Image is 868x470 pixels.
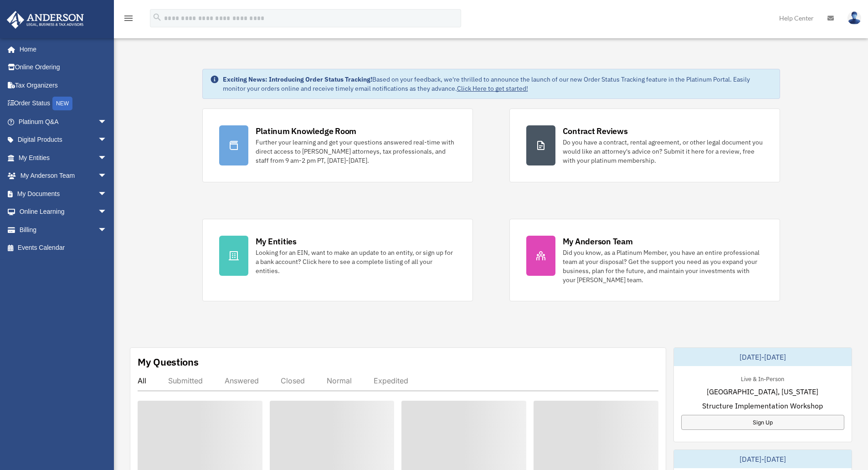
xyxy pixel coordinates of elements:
div: All [138,376,146,385]
a: My Entities Looking for an EIN, want to make an update to an entity, or sign up for a bank accoun... [202,219,473,301]
span: arrow_drop_down [98,221,116,239]
i: menu [123,13,134,24]
div: Further your learning and get your questions answered real-time with direct access to [PERSON_NAM... [256,138,456,165]
div: Closed [281,376,305,385]
a: menu [123,16,134,24]
div: Submitted [168,376,203,385]
a: Platinum Q&Aarrow_drop_down [6,113,121,131]
i: search [152,12,162,22]
span: Structure Implementation Workshop [702,400,823,411]
a: Home [6,40,116,58]
a: Digital Productsarrow_drop_down [6,131,121,149]
a: Sign Up [681,415,844,430]
a: Events Calendar [6,239,121,257]
a: Order StatusNEW [6,94,121,113]
a: Platinum Knowledge Room Further your learning and get your questions answered real-time with dire... [202,108,473,182]
div: NEW [52,97,72,110]
div: Did you know, as a Platinum Member, you have an entire professional team at your disposal? Get th... [563,248,763,284]
a: My Documentsarrow_drop_down [6,185,121,203]
div: Normal [327,376,352,385]
div: [DATE]-[DATE] [674,348,852,366]
span: arrow_drop_down [98,185,116,203]
div: My Anderson Team [563,236,633,247]
span: arrow_drop_down [98,167,116,186]
a: My Entitiesarrow_drop_down [6,149,121,167]
span: arrow_drop_down [98,113,116,131]
a: Billingarrow_drop_down [6,221,121,239]
a: My Anderson Team Did you know, as a Platinum Member, you have an entire professional team at your... [509,219,780,301]
a: Online Ordering [6,58,121,77]
div: Expedited [374,376,408,385]
a: Contract Reviews Do you have a contract, rental agreement, or other legal document you would like... [509,108,780,182]
a: Tax Organizers [6,76,121,94]
div: Live & In-Person [734,373,791,383]
img: User Pic [847,11,861,25]
div: Contract Reviews [563,125,628,137]
span: arrow_drop_down [98,131,116,150]
span: arrow_drop_down [98,149,116,167]
div: Do you have a contract, rental agreement, or other legal document you would like an attorney's ad... [563,138,763,165]
a: Click Here to get started! [457,84,528,93]
div: Based on your feedback, we're thrilled to announce the launch of our new Order Status Tracking fe... [223,75,772,93]
img: Anderson Advisors Platinum Portal [4,11,87,29]
span: arrow_drop_down [98,203,116,222]
div: My Entities [256,236,297,247]
a: Online Learningarrow_drop_down [6,203,121,221]
strong: Exciting News: Introducing Order Status Tracking! [223,75,372,83]
div: My Questions [138,355,199,369]
div: Answered [225,376,259,385]
div: Platinum Knowledge Room [256,125,357,137]
div: [DATE]-[DATE] [674,450,852,468]
a: My Anderson Teamarrow_drop_down [6,167,121,185]
span: [GEOGRAPHIC_DATA], [US_STATE] [707,386,818,397]
div: Looking for an EIN, want to make an update to an entity, or sign up for a bank account? Click her... [256,248,456,275]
